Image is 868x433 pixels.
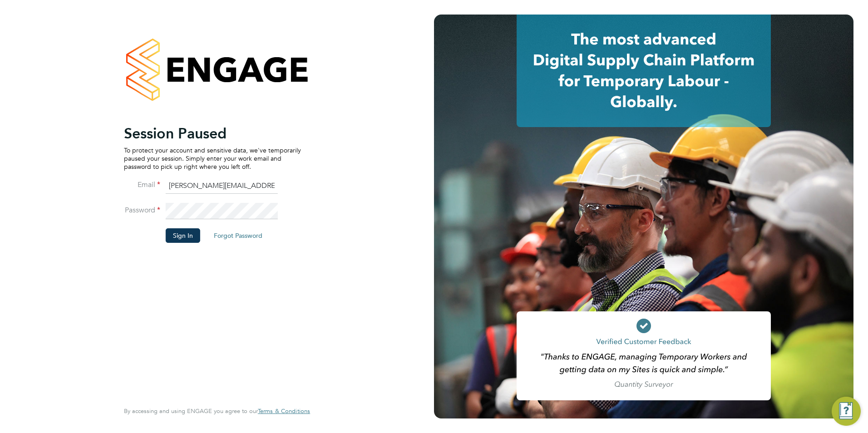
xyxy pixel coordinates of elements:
button: Engage Resource Center [832,397,861,426]
button: Forgot Password [207,228,270,243]
label: Password [124,206,160,215]
h2: Session Paused [124,124,301,143]
p: To protect your account and sensitive data, we've temporarily paused your session. Simply enter y... [124,146,301,171]
input: Enter your work email... [166,178,278,194]
button: Sign In [166,228,200,243]
label: Email [124,180,160,190]
span: By accessing and using ENGAGE you agree to our [124,407,310,415]
a: Terms & Conditions [258,408,310,415]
